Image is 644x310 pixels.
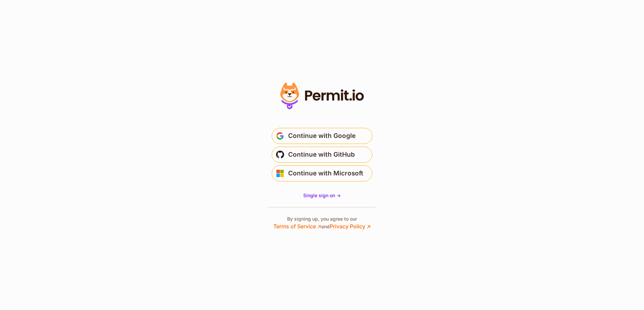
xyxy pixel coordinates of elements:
a: Single sign on -> [303,192,341,199]
span: Continue with Google [288,131,356,141]
button: Continue with Google [272,128,372,144]
a: Privacy Policy ↗ [330,223,371,230]
button: Continue with GitHub [272,147,372,163]
p: By signing up, you agree to our and [273,216,371,230]
button: Continue with Microsoft [272,165,372,181]
span: Continue with GitHub [288,149,355,160]
span: Continue with Microsoft [288,168,363,179]
span: Single sign on -> [303,192,341,198]
a: Terms of Service ↗ [273,223,321,230]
